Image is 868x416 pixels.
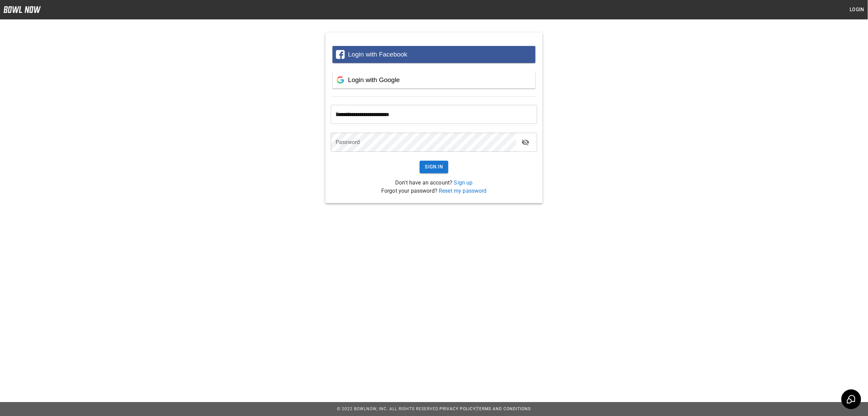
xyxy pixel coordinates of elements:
[439,188,487,194] a: Reset my password
[348,76,400,83] span: Login with Google
[331,179,537,187] p: Don't have an account?
[348,51,407,58] span: Login with Facebook
[477,406,531,411] a: Terms and Conditions
[846,3,868,16] button: Login
[331,187,537,195] p: Forgot your password?
[3,6,41,13] img: logo
[439,406,476,411] a: Privacy Policy
[333,46,535,63] button: Login with Facebook
[519,135,532,149] button: toggle password visibility
[454,179,473,186] a: Sign up
[333,71,535,89] button: Login with Google
[337,406,439,411] span: © 2022 BowlNow, Inc. All Rights Reserved.
[420,161,449,173] button: Sign In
